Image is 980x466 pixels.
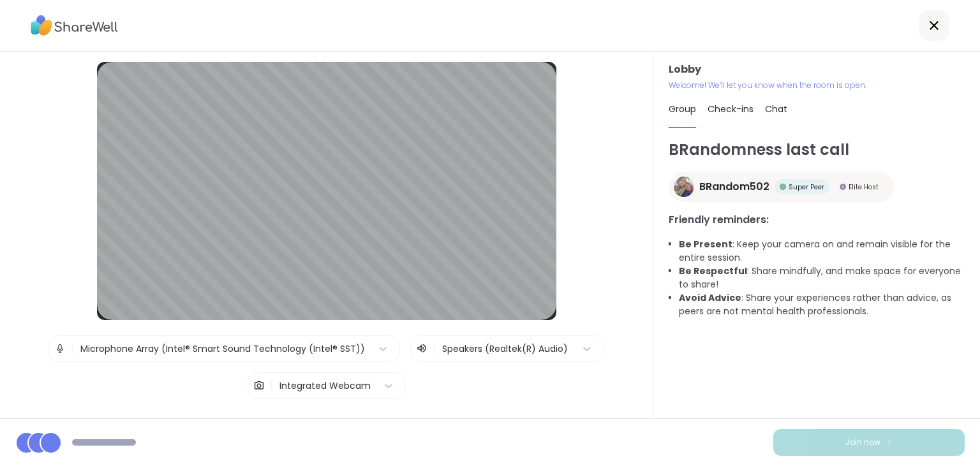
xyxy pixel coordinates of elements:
b: Be Present [679,238,732,251]
p: Welcome! We’ll let you know when the room is open. [669,80,965,91]
img: Microphone [54,336,66,361]
img: Elite Host [840,184,846,190]
img: Camera [253,373,265,398]
h3: Lobby [669,62,965,77]
span: | [270,373,273,398]
button: Join now [773,429,965,456]
img: BRandom502 [674,177,694,197]
span: | [433,341,436,356]
a: BRandom502BRandom502Super PeerSuper PeerElite HostElite Host [669,171,894,202]
h3: Friendly reminders: [669,212,965,228]
b: Be Respectful [679,265,747,277]
span: Chat [765,103,787,115]
span: Join now [845,437,880,448]
div: Integrated Webcam [279,379,371,393]
span: Group [669,103,696,115]
button: Test speaker and microphone [255,409,398,436]
span: Super Peer [789,182,824,192]
li: : Share mindfully, and make space for everyone to share! [679,265,965,291]
span: | [71,336,74,361]
img: ShareWell Logo [31,11,118,40]
span: BRandom502 [699,179,769,194]
img: Super Peer [780,184,786,190]
span: Check-ins [708,103,754,115]
li: : Share your experiences rather than advice, as peers are not mental health professionals. [679,291,965,318]
div: Microphone Array (Intel® Smart Sound Technology (Intel® SST)) [80,342,365,356]
span: Test speaker and microphone [260,417,393,428]
b: Avoid Advice [679,291,741,304]
img: ShareWell Logomark [886,439,893,446]
span: Elite Host [849,182,879,192]
h1: BRandomness last call [669,138,965,161]
li: : Keep your camera on and remain visible for the entire session. [679,238,965,265]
